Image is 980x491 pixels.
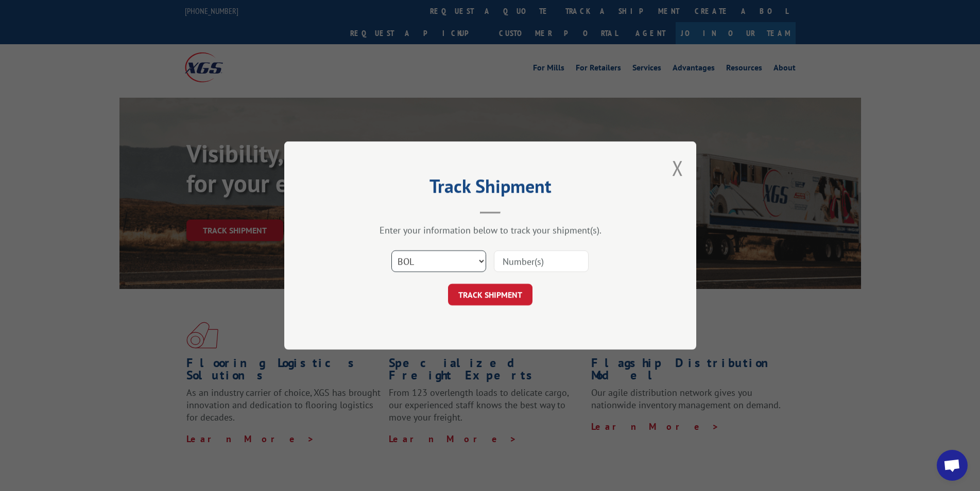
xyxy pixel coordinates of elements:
[672,154,683,181] button: Close modal
[336,179,645,198] h2: Track Shipment
[494,250,589,272] input: Number(s)
[448,284,532,305] button: TRACK SHIPMENT
[937,450,968,481] div: Open chat
[336,224,645,236] div: Enter your information below to track your shipment(s).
